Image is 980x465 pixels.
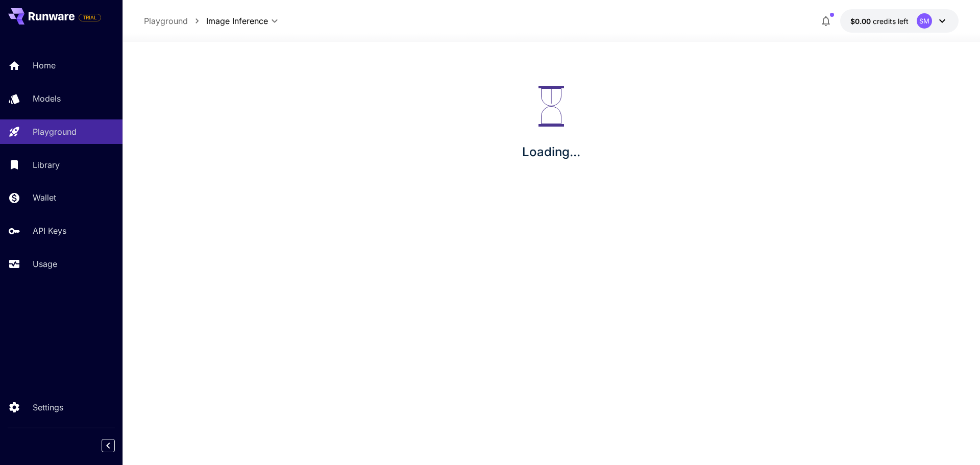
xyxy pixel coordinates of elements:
[873,17,909,26] span: credits left
[917,13,932,29] div: SM
[850,17,873,26] span: $0.00
[206,15,268,27] span: Image Inference
[33,191,56,204] p: Wallet
[33,126,77,138] p: Playground
[33,159,60,171] p: Library
[109,436,122,455] div: Collapse sidebar
[102,439,115,452] button: Collapse sidebar
[144,15,206,27] nav: breadcrumb
[79,14,101,21] span: TRIAL
[522,143,580,161] p: Loading...
[33,59,56,71] p: Home
[33,258,57,270] p: Usage
[33,225,66,237] p: API Keys
[850,16,909,27] div: $0.00
[33,401,63,413] p: Settings
[33,92,61,105] p: Models
[144,15,188,27] a: Playground
[840,9,959,33] button: $0.00SM
[79,11,101,23] span: Add your payment card to enable full platform functionality.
